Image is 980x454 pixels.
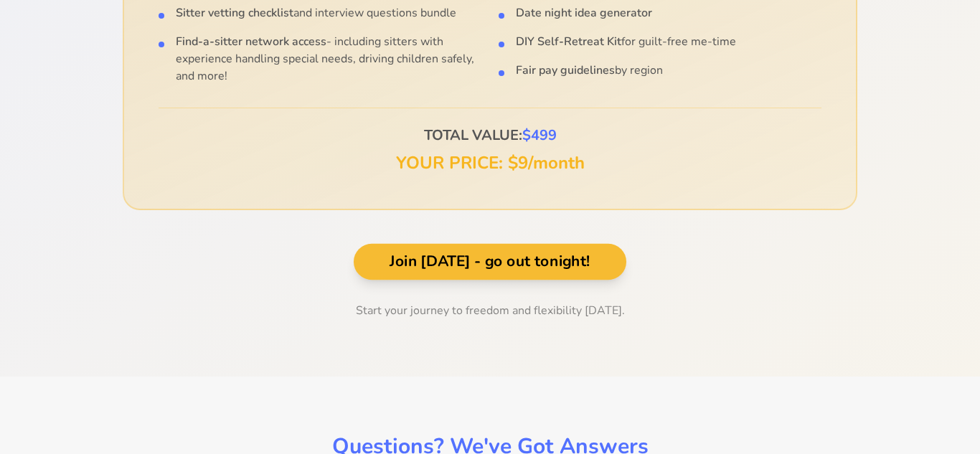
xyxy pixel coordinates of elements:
[176,33,481,85] p: - including sitters with experience handling special needs, driving children safely, and more!
[159,151,821,174] p: YOUR PRICE: $9/month
[516,62,615,78] span: Fair pay guidelines
[360,255,620,270] a: Join [DATE] - go out tonight!
[516,62,663,79] p: by region
[176,34,326,49] span: Find-a-sitter network access
[354,244,626,280] button: Join [DATE] - go out tonight!
[176,5,293,21] span: Sitter vetting checklist
[176,4,456,22] p: and interview questions bundle
[11,302,969,319] p: Start your journey to freedom and flexibility [DATE].
[159,126,821,146] p: TOTAL VALUE:
[516,34,621,49] span: DIY Self-Retreat Kit
[516,33,736,50] p: for guilt-free me-time
[522,126,557,145] span: $499
[516,5,652,21] span: Date night idea generator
